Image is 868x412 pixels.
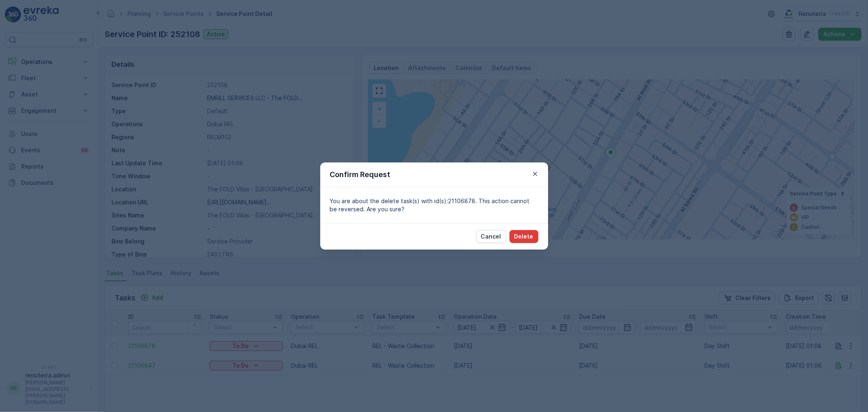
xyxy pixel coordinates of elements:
p: You are about the delete task(s) with id(s):21106878. This action cannot be reversed. Are you sure? [330,197,538,213]
p: Delete [514,232,533,241]
p: Confirm Request [330,169,391,180]
button: Cancel [476,230,506,243]
button: Delete [509,230,538,243]
p: Cancel [481,232,501,241]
